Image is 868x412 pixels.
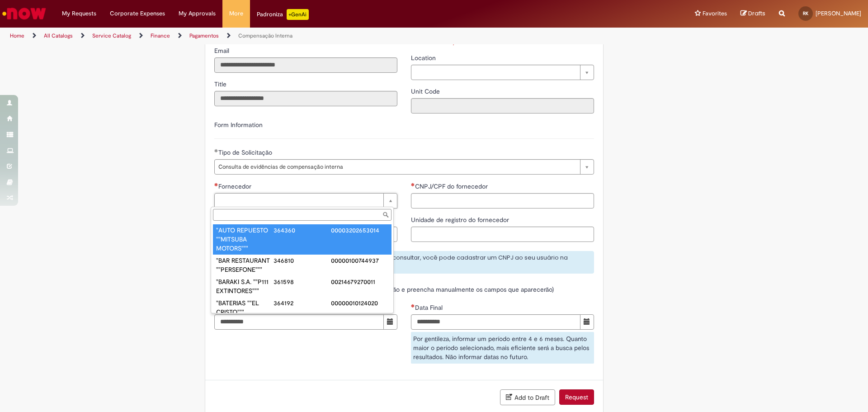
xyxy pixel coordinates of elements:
[274,226,331,235] div: 364360
[216,298,274,317] div: "BATERIAS ""EL CRISTO"""
[331,277,388,286] div: 00214679270011
[211,223,393,313] ul: Fornecedor
[216,226,274,253] div: "AUTO REPUESTO ""MITSUBA MOTORS"""
[331,256,388,265] div: 00000100744937
[331,226,388,235] div: 00003202653014
[274,277,331,286] div: 361598
[274,256,331,265] div: 346810
[274,298,331,308] div: 364192
[216,256,274,274] div: "BAR RESTAURANT ""PERSEFONE"""
[216,277,274,295] div: "BARAKI S.A. ""P111 EXTINTORES"""
[331,298,388,308] div: 00000010124020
